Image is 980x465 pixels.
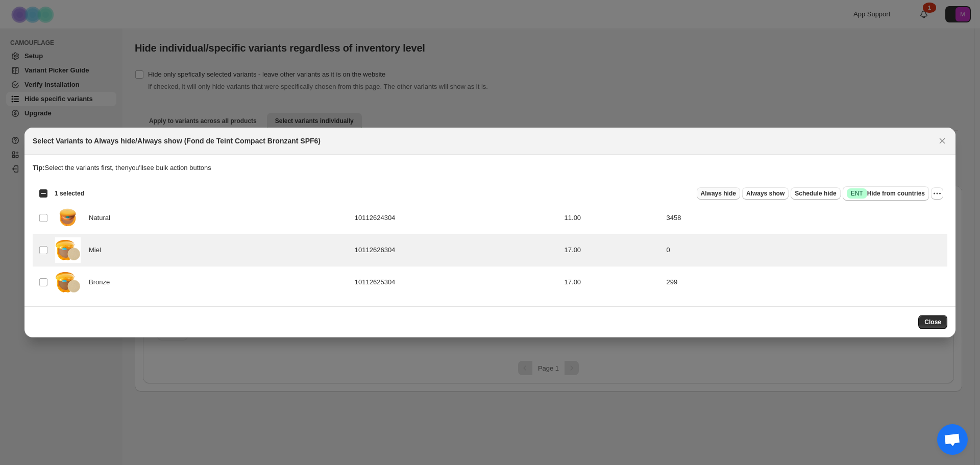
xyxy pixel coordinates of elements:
span: Close [924,318,941,326]
img: 730852126244.jpg [55,205,81,231]
img: 730852126268.jpg [55,237,81,263]
span: Always hide [701,189,736,198]
td: 3458 [663,202,947,234]
td: 10112625304 [352,266,561,299]
span: ENT [851,189,863,198]
button: Schedule hide [791,187,840,200]
p: Select the variants first, then you'll see bulk action buttons [33,163,947,173]
td: 299 [663,266,947,299]
span: Natural [89,213,116,223]
button: Always show [742,187,789,200]
td: 10112624304 [352,202,561,234]
button: More actions [931,187,943,200]
span: 1 selected [55,189,84,198]
span: Hide from countries [847,188,925,199]
td: 0 [663,234,947,266]
td: 10112626304 [352,234,561,266]
button: Close [935,134,949,148]
img: 730852126251.jpg [55,270,81,295]
span: Always show [746,189,785,198]
h2: Select Variants to Always hide/Always show (Fond de Teint Compact Bronzant SPF6) [33,136,321,146]
td: 17.00 [561,266,664,299]
span: Schedule hide [795,189,836,198]
button: Close [918,315,947,329]
td: 11.00 [561,202,664,234]
td: 17.00 [561,234,664,266]
button: SuccessENTHide from countries [843,186,929,201]
span: Bronze [89,277,115,287]
button: Always hide [697,187,740,200]
strong: Tip: [33,164,45,172]
div: Ouvrir le chat [937,424,968,455]
span: Miel [89,245,107,255]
